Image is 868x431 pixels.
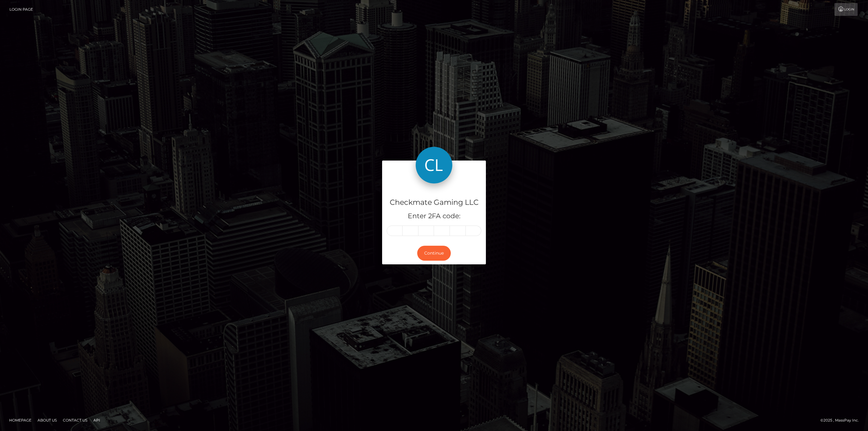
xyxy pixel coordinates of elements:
a: Login Page [9,3,33,16]
a: About Us [35,415,59,425]
a: Homepage [7,415,34,425]
button: Continue [417,246,451,261]
div: © 2025 , MassPay Inc. [820,417,863,424]
a: API [91,415,103,425]
img: Checkmate Gaming LLC [416,147,452,183]
a: Login [834,3,858,16]
h5: Enter 2FA code: [387,212,481,221]
h4: Checkmate Gaming LLC [387,197,481,208]
a: Contact Us [60,415,90,425]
